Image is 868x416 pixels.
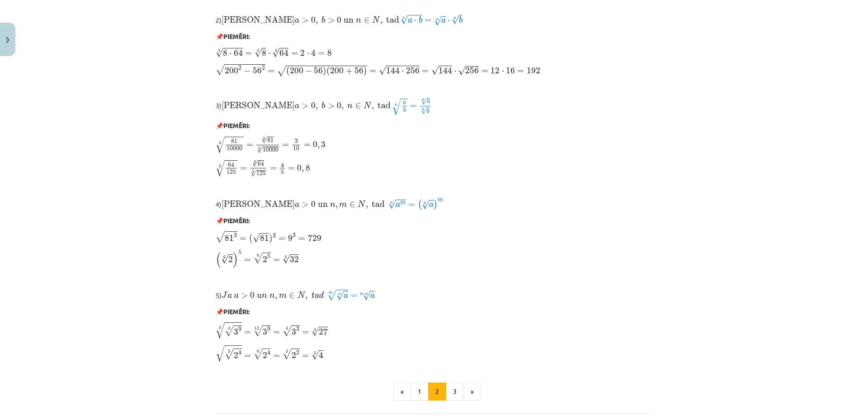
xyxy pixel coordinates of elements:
[295,203,299,207] span: a
[262,50,266,56] span: 8
[422,70,429,73] span: =
[349,202,355,207] span: ∈
[441,19,446,23] span: a
[302,331,309,335] span: =
[425,19,431,23] span: =
[408,19,412,23] span: a
[328,103,335,109] span: >
[228,163,234,167] span: 64
[370,294,375,298] span: a
[216,198,652,210] p: 4)
[311,350,319,360] span: √
[269,234,273,244] span: )
[427,109,429,114] span: b
[321,16,325,23] span: b
[270,167,277,171] span: =
[267,138,274,143] span: 81
[406,67,420,74] span: 256
[292,233,296,238] span: 3
[321,141,325,148] span: 3
[216,97,652,115] p: 3)
[216,307,652,316] p: 📌
[252,160,258,167] span: √
[238,327,241,331] span: 9
[311,102,316,109] span: 0
[297,292,306,298] span: N
[393,383,411,401] button: «
[222,102,295,109] span: [PERSON_NAME]
[337,17,341,23] span: 0
[216,231,225,242] span: √
[377,102,391,109] span: tad
[283,349,292,359] span: √
[273,234,276,238] span: 3
[216,64,225,75] span: √
[216,345,225,362] span: √
[222,292,227,298] span: J
[429,203,434,207] span: a
[318,52,325,56] span: =
[335,204,338,209] span: ,
[465,67,479,74] span: 256
[225,235,234,241] span: 81
[273,258,280,262] span: =
[506,67,515,74] span: 16
[255,48,262,57] span: √
[279,294,287,298] span: m
[258,162,264,167] span: 64
[321,102,325,109] span: b
[302,18,308,23] span: >
[316,20,318,24] span: ,
[403,107,406,112] span: b
[238,350,241,355] span: 4
[234,49,243,56] span: 64
[295,19,299,23] span: a
[323,67,326,76] span: )
[292,352,296,359] span: 2
[319,328,328,335] span: 27
[262,294,267,298] span: n
[360,293,364,296] span: m
[517,70,524,73] span: =
[302,168,304,172] span: ,
[288,167,295,171] span: =
[225,349,234,359] span: √
[257,294,262,298] span: u
[268,53,270,56] span: ⋅
[410,383,429,401] button: 1
[263,256,267,263] span: 2
[223,50,227,56] span: 8
[273,331,280,335] span: =
[227,294,232,298] span: a
[263,148,278,152] span: 10000
[244,354,251,358] span: =
[216,137,225,153] span: √
[344,19,354,23] span: un
[418,199,422,210] span: (
[302,103,308,109] span: >
[339,203,347,207] span: m
[403,102,406,105] span: a
[240,237,246,241] span: =
[502,71,504,73] span: ⋅
[234,294,239,298] span: a
[356,19,361,23] span: n
[307,53,309,56] span: ⋅
[226,170,236,174] span: 125
[298,237,305,241] span: =
[372,105,374,110] span: ,
[386,67,400,74] span: 144
[410,105,417,108] span: =
[234,329,238,335] span: 3
[369,70,376,73] span: =
[221,254,228,264] span: √
[290,256,299,263] span: 32
[459,16,462,23] span: b
[283,325,292,336] span: √
[267,327,270,331] span: 9
[216,14,652,26] p: 2)
[366,204,368,209] span: ,
[263,329,267,335] span: 3
[226,147,242,151] span: 10000
[216,216,652,225] p: 📌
